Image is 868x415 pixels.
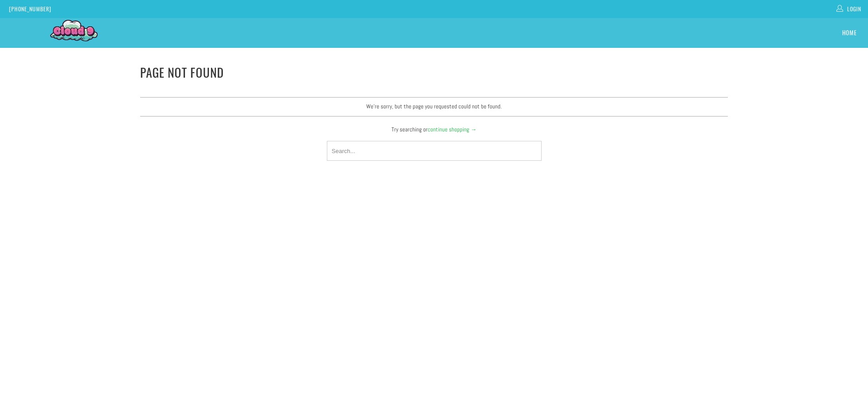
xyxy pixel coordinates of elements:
[428,126,476,133] a: continue shopping →
[140,61,728,82] h1: Page Not Found
[140,123,728,135] p: Try searching or
[842,23,857,43] a: Home
[140,97,728,117] p: We're sorry, but the page you requested could not be found.
[50,19,98,45] img: Cloud 9
[327,141,542,161] input: Search...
